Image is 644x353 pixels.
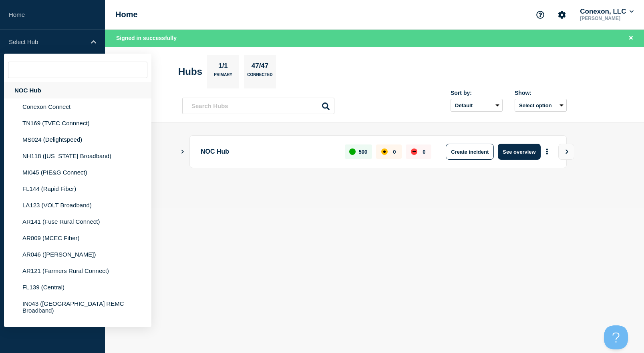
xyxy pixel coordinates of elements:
div: Show: [515,90,567,96]
button: Support [532,6,549,23]
li: AR141 (Fuse Rural Connect) [4,213,151,230]
p: NOC Hub [201,144,336,160]
li: FL139 (Central) [4,279,151,295]
button: Create incident [446,144,494,160]
li: Conexon Connect [4,98,151,115]
li: MS004 (NE Sparc) [4,319,151,335]
button: Select option [515,99,567,112]
div: Sort by: [451,90,503,96]
h1: Home [115,10,138,19]
p: Connected [247,72,272,81]
button: Conexon, LLC [578,8,635,16]
li: AR046 ([PERSON_NAME]) [4,246,151,263]
p: Primary [214,72,232,81]
p: 0 [423,149,425,155]
button: Show Connected Hubs [181,149,185,155]
li: MS024 (Delightspeed) [4,131,151,148]
p: 1/1 [215,62,231,72]
span: Signed in successfully [116,35,177,41]
p: 47/47 [248,62,272,72]
p: 0 [393,149,396,155]
button: Close banner [626,34,636,43]
li: LA123 (VOLT Broadband) [4,197,151,213]
div: NOC Hub [4,82,151,98]
iframe: Help Scout Beacon - Open [604,325,628,349]
li: AR009 (MCEC Fiber) [4,230,151,246]
li: NH118 ([US_STATE] Broadband) [4,148,151,164]
select: Sort by [451,99,503,112]
button: Account settings [553,6,570,23]
input: Search Hubs [182,98,334,114]
p: Select Hub [9,38,86,45]
li: AR121 (Farmers Rural Connect) [4,263,151,279]
button: More actions [542,144,552,159]
div: up [349,148,356,155]
li: FL144 (Rapid Fiber) [4,181,151,197]
p: [PERSON_NAME] [578,16,635,21]
li: MI045 (PIE&G Connect) [4,164,151,181]
p: 590 [359,149,368,155]
button: See overview [498,144,540,160]
div: affected [381,148,388,155]
button: View [558,144,574,160]
div: down [411,148,417,155]
h2: Hubs [178,66,202,77]
li: TN169 (TVEC Connnect) [4,115,151,131]
li: IN043 ([GEOGRAPHIC_DATA] REMC Broadband) [4,295,151,319]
